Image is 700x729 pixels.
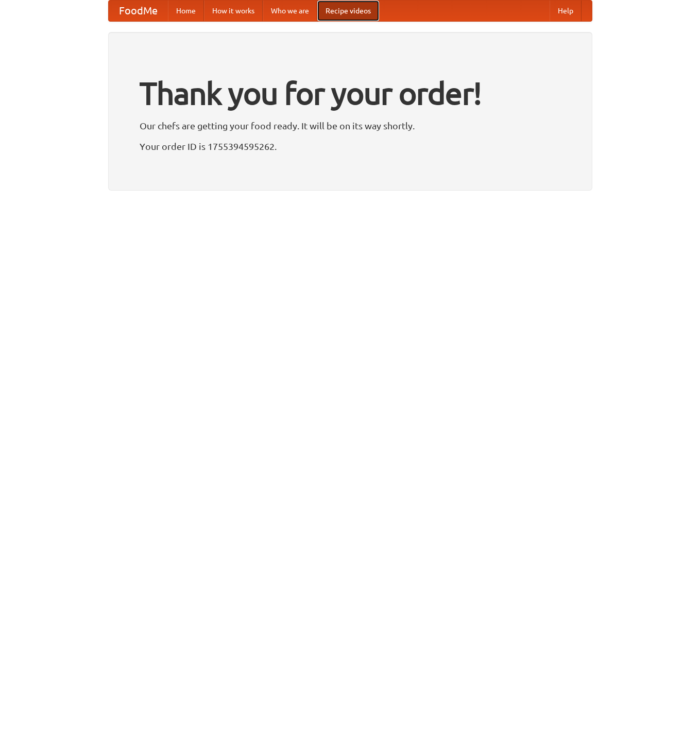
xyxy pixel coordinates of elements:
[204,1,263,21] a: How it works
[168,1,204,21] a: Home
[263,1,317,21] a: Who we are
[550,1,582,21] a: Help
[140,118,561,133] p: Our chefs are getting your food ready. It will be on its way shortly.
[140,139,561,154] p: Your order ID is 1755394595262.
[140,69,561,118] h1: Thank you for your order!
[317,1,379,21] a: Recipe videos
[109,1,168,21] a: FoodMe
